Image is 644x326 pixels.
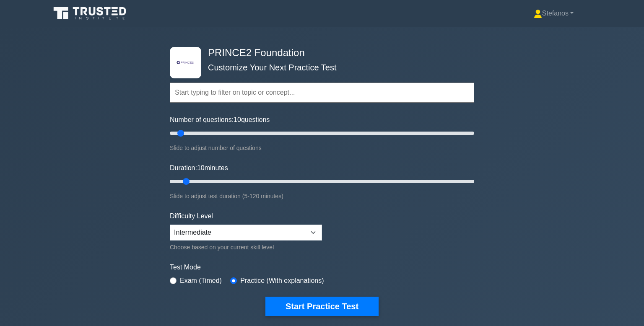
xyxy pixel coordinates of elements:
[170,211,213,221] label: Difficulty Level
[205,47,433,59] h4: PRINCE2 Foundation
[514,5,594,22] a: Stefanos
[170,115,270,125] label: Number of questions: questions
[170,143,474,153] div: Slide to adjust number of questions
[234,116,241,123] span: 10
[197,164,205,171] span: 10
[240,276,324,286] label: Practice (With explanations)
[170,83,474,103] input: Start typing to filter on topic or concept...
[170,262,474,272] label: Test Mode
[170,191,474,201] div: Slide to adjust test duration (5-120 minutes)
[170,242,322,252] div: Choose based on your current skill level
[170,163,228,173] label: Duration: minutes
[265,297,379,316] button: Start Practice Test
[180,276,222,286] label: Exam (Timed)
